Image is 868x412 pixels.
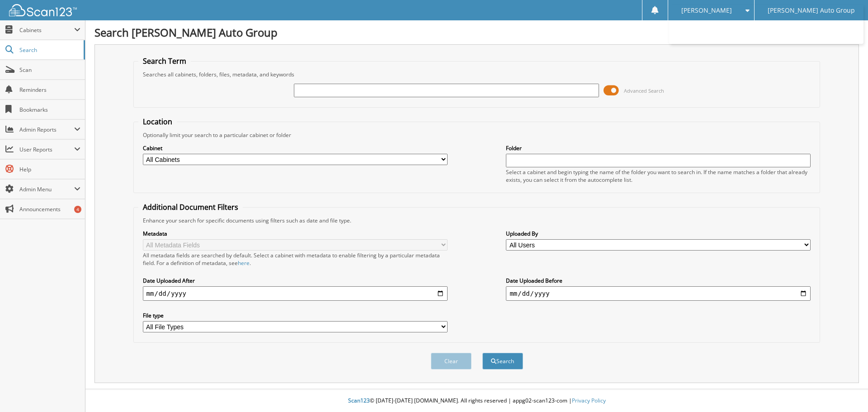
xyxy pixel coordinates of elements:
[143,144,448,152] label: Cabinet
[85,390,868,412] div: © [DATE]-[DATE] [DOMAIN_NAME]. All rights reserved | appg02-scan123-com |
[506,277,811,284] label: Date Uploaded Before
[143,277,448,284] label: Date Uploaded After
[143,312,448,319] label: File type
[19,146,74,153] span: User Reports
[19,185,74,193] span: Admin Menu
[19,106,80,114] span: Bookmarks
[19,26,74,34] span: Cabinets
[19,66,80,74] span: Scan
[138,131,816,139] div: Optionally limit your search to a particular cabinet or folder
[506,230,811,237] label: Uploaded By
[19,46,79,54] span: Search
[138,56,191,66] legend: Search Term
[482,353,523,369] button: Search
[506,286,811,301] input: end
[143,251,448,267] div: All metadata fields are searched by default. Select a cabinet with metadata to enable filtering b...
[9,4,77,16] img: scan123-logo-white.svg
[19,166,80,173] span: Help
[138,117,177,127] legend: Location
[143,286,448,301] input: start
[19,126,74,133] span: Admin Reports
[238,259,250,267] a: here
[74,206,81,213] div: 4
[94,25,859,40] h1: Search [PERSON_NAME] Auto Group
[431,353,472,369] button: Clear
[138,202,243,212] legend: Additional Document Filters
[506,144,811,152] label: Folder
[19,86,80,94] span: Reminders
[143,230,448,237] label: Metadata
[348,397,370,404] span: Scan123
[19,205,80,213] span: Announcements
[138,217,816,224] div: Enhance your search for specific documents using filters such as date and file type.
[138,71,816,78] div: Searches all cabinets, folders, files, metadata, and keywords
[624,87,664,94] span: Advanced Search
[506,168,811,184] div: Select a cabinet and begin typing the name of the folder you want to search in. If the name match...
[572,397,606,404] a: Privacy Policy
